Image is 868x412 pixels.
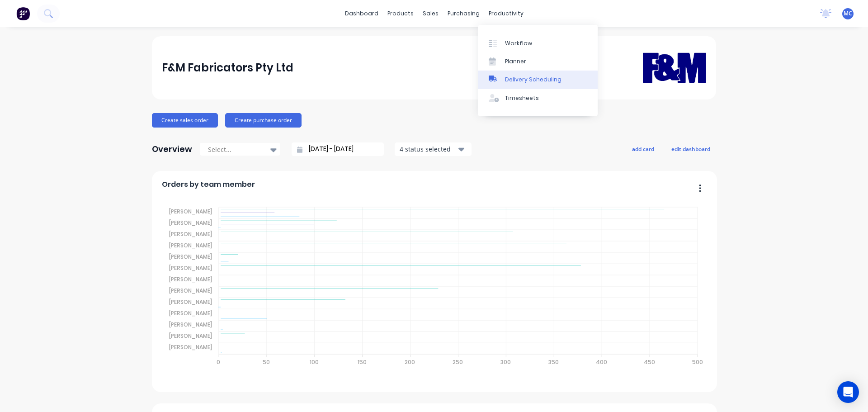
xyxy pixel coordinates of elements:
[505,57,526,66] div: Planner
[453,358,463,366] tspan: 250
[505,39,532,47] div: Workflow
[169,332,212,340] tspan: [PERSON_NAME]
[596,358,607,366] tspan: 400
[443,7,484,20] div: purchasing
[400,144,457,154] div: 4 status selected
[169,343,212,351] tspan: [PERSON_NAME]
[162,179,255,190] span: Orders by team member
[169,298,212,306] tspan: [PERSON_NAME]
[225,113,302,128] button: Create purchase order
[478,34,598,52] a: Workflow
[484,7,528,20] div: productivity
[505,76,561,84] div: Delivery Scheduling
[692,358,703,366] tspan: 500
[169,309,212,317] tspan: [PERSON_NAME]
[263,358,270,366] tspan: 50
[169,242,212,249] tspan: [PERSON_NAME]
[340,7,383,20] a: dashboard
[169,275,212,283] tspan: [PERSON_NAME]
[418,7,443,20] div: sales
[217,358,220,366] tspan: 0
[169,230,212,238] tspan: [PERSON_NAME]
[169,264,212,272] tspan: [PERSON_NAME]
[548,358,559,366] tspan: 350
[169,208,212,215] tspan: [PERSON_NAME]
[169,219,212,227] tspan: [PERSON_NAME]
[169,287,212,294] tspan: [PERSON_NAME]
[643,39,706,96] img: F&M Fabricators Pty Ltd
[837,381,859,403] div: Open Intercom Messenger
[358,358,367,366] tspan: 150
[405,358,415,366] tspan: 200
[665,143,716,155] button: edit dashboard
[478,52,598,71] a: Planner
[310,358,319,366] tspan: 100
[16,7,30,20] img: Factory
[152,113,218,128] button: Create sales order
[395,142,472,156] button: 4 status selected
[169,253,212,260] tspan: [PERSON_NAME]
[500,358,511,366] tspan: 300
[505,94,539,102] div: Timesheets
[644,358,655,366] tspan: 450
[478,89,598,107] a: Timesheets
[162,59,293,77] div: F&M Fabricators Pty Ltd
[152,140,192,158] div: Overview
[383,7,418,20] div: products
[478,71,598,89] a: Delivery Scheduling
[844,9,852,18] span: MC
[626,143,660,155] button: add card
[169,321,212,328] tspan: [PERSON_NAME]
